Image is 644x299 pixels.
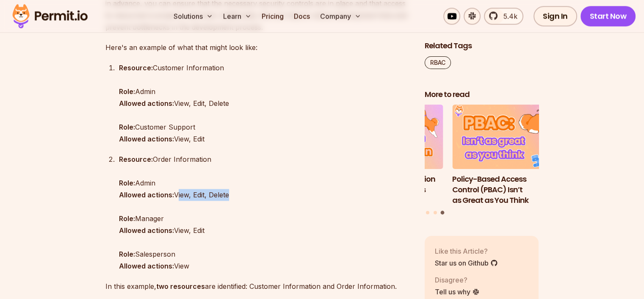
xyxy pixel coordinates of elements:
img: Implementing Authentication and Authorization in Next.js [329,105,443,169]
a: 5.4k [484,8,523,25]
p: Here's an example of what that might look like: [105,42,411,53]
li: 2 of 3 [329,105,443,206]
button: Learn [220,8,255,25]
strong: Allowed actions: [119,191,174,199]
p: Order Information Admin View, Edit, Delete Manager View, Edit Salesperson View [119,153,411,272]
strong: Role: [119,87,135,96]
strong: two resources [156,282,205,291]
img: Permit logo [8,2,91,30]
a: RBAC [425,56,451,69]
a: Docs [290,8,313,25]
p: In this example, are identified: Customer Information and Order Information. [105,280,411,292]
a: Policy-Based Access Control (PBAC) Isn’t as Great as You ThinkPolicy-Based Access Control (PBAC) ... [452,105,567,206]
button: Go to slide 2 [434,211,437,214]
strong: Role: [119,179,135,187]
button: Solutions [170,8,216,25]
a: Start Now [580,6,636,26]
strong: Allowed actions: [119,226,174,235]
div: Posts [425,105,539,216]
button: Go to slide 3 [441,211,445,215]
a: Star us on Github [435,258,498,268]
strong: Resource: [119,155,153,163]
button: Company [317,8,365,25]
h3: Implementing Authentication and Authorization in Next.js [329,174,443,195]
strong: Role: [119,123,135,131]
span: 5.4k [498,11,517,21]
p: Disagree? [435,275,480,285]
a: Sign In [533,6,577,26]
strong: Allowed actions: [119,135,174,143]
h2: Related Tags [425,41,539,51]
strong: Allowed actions: [119,99,174,108]
p: Customer Information Admin View, Edit, Delete Customer Support View, Edit [119,62,411,145]
strong: Role: [119,214,135,223]
button: Go to slide 1 [426,211,429,214]
strong: Allowed actions: [119,262,174,270]
strong: Resource: [119,64,153,72]
h3: Policy-Based Access Control (PBAC) Isn’t as Great as You Think [452,174,567,205]
li: 3 of 3 [452,105,567,206]
p: Like this Article? [435,246,498,256]
img: Policy-Based Access Control (PBAC) Isn’t as Great as You Think [452,105,567,169]
strong: Role: [119,250,135,258]
a: Pricing [258,8,287,25]
a: Tell us why [435,287,480,297]
h2: More to read [425,89,539,100]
